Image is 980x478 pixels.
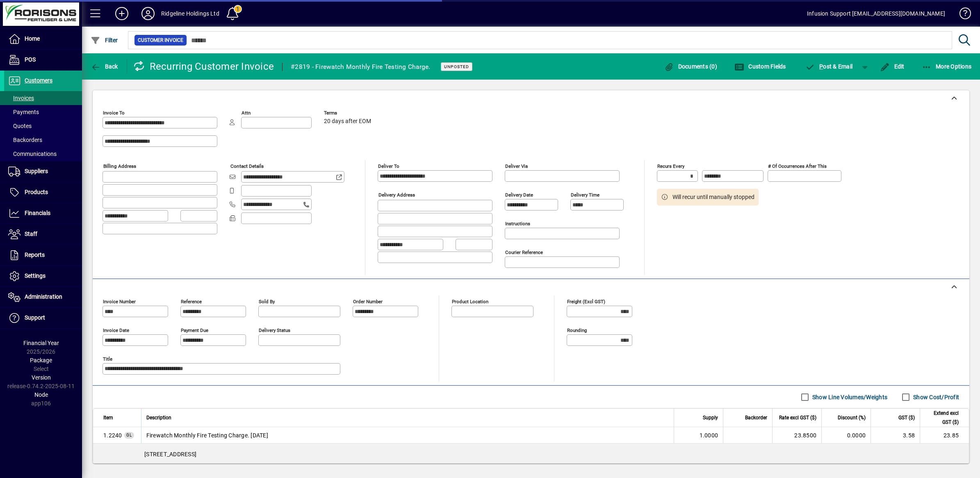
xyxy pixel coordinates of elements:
[4,29,82,49] a: Home
[353,299,383,304] mat-label: Order number
[4,224,82,245] a: Staff
[242,110,251,116] mat-label: Attn
[700,431,718,439] span: 1.0000
[664,63,717,70] span: Documents (0)
[103,356,112,362] mat-label: Title
[103,413,113,422] span: Item
[811,393,887,401] label: Show Line Volumes/Weights
[925,409,959,427] span: Extend excl GST ($)
[4,245,82,265] a: Reports
[324,110,373,116] span: Terms
[4,119,82,133] a: Quotes
[912,393,959,401] label: Show Cost/Profit
[89,59,120,74] button: Back
[922,63,972,70] span: More Options
[4,182,82,203] a: Products
[920,59,974,74] button: More Options
[871,427,920,444] td: 3.58
[25,252,45,258] span: Reports
[25,293,62,300] span: Administration
[91,63,118,70] span: Back
[745,413,767,422] span: Backorder
[452,299,488,304] mat-label: Product location
[34,391,48,398] span: Node
[779,413,816,422] span: Rate excl GST ($)
[821,427,871,444] td: 0.0000
[378,163,399,169] mat-label: Deliver To
[25,210,50,216] span: Financials
[505,221,530,226] mat-label: Instructions
[161,7,219,20] div: Ridgeline Holdings Ltd
[571,192,599,198] mat-label: Delivery time
[25,35,40,42] span: Home
[777,431,816,439] div: 23.8500
[181,327,208,333] mat-label: Payment due
[259,327,290,333] mat-label: Delivery status
[8,151,57,157] span: Communications
[878,59,907,74] button: Edit
[703,413,718,422] span: Supply
[32,374,51,381] span: Version
[103,327,129,333] mat-label: Invoice date
[898,413,915,422] span: GST ($)
[732,59,788,74] button: Custom Fields
[25,56,36,63] span: POS
[25,168,48,174] span: Suppliers
[89,33,120,48] button: Filter
[8,137,42,143] span: Backorders
[505,163,528,169] mat-label: Deliver via
[444,64,469,69] span: Unposted
[133,60,274,73] div: Recurring Customer Invoice
[103,110,125,116] mat-label: Invoice To
[8,109,39,115] span: Payments
[259,299,275,304] mat-label: Sold by
[4,133,82,147] a: Backorders
[25,231,37,237] span: Staff
[4,161,82,182] a: Suppliers
[25,189,48,195] span: Products
[4,308,82,328] a: Support
[103,299,136,304] mat-label: Invoice number
[567,299,605,304] mat-label: Freight (excl GST)
[734,63,786,70] span: Custom Fields
[109,6,135,21] button: Add
[8,123,32,129] span: Quotes
[103,431,122,439] span: Health & Safety
[23,340,59,346] span: Financial Year
[662,59,719,74] button: Documents (0)
[126,433,132,437] span: GL
[25,272,46,279] span: Settings
[146,431,268,439] span: Firewatch Monthly Fire Testing Charge. [DATE]
[657,163,684,169] mat-label: Recurs every
[4,105,82,119] a: Payments
[91,37,118,43] span: Filter
[567,327,587,333] mat-label: Rounding
[25,77,52,84] span: Customers
[505,192,533,198] mat-label: Delivery date
[4,91,82,105] a: Invoices
[4,50,82,70] a: POS
[4,287,82,307] a: Administration
[768,163,827,169] mat-label: # of occurrences after this
[93,444,969,465] div: [STREET_ADDRESS]
[291,60,431,73] div: #2819 - Firewatch Monthly Fire Testing Charge.
[805,63,853,70] span: ost & Email
[4,266,82,286] a: Settings
[181,299,202,304] mat-label: Reference
[807,7,945,20] div: Infusion Support [EMAIL_ADDRESS][DOMAIN_NAME]
[25,314,45,321] span: Support
[4,147,82,161] a: Communications
[324,118,371,125] span: 20 days after EOM
[953,2,970,28] a: Knowledge Base
[146,413,171,422] span: Description
[82,59,127,74] app-page-header-button: Back
[819,63,823,70] span: P
[672,193,754,201] span: Will recur until manually stopped
[838,413,866,422] span: Discount (%)
[920,427,969,444] td: 23.85
[8,95,34,101] span: Invoices
[505,249,543,255] mat-label: Courier Reference
[30,357,52,364] span: Package
[801,59,857,74] button: Post & Email
[4,203,82,224] a: Financials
